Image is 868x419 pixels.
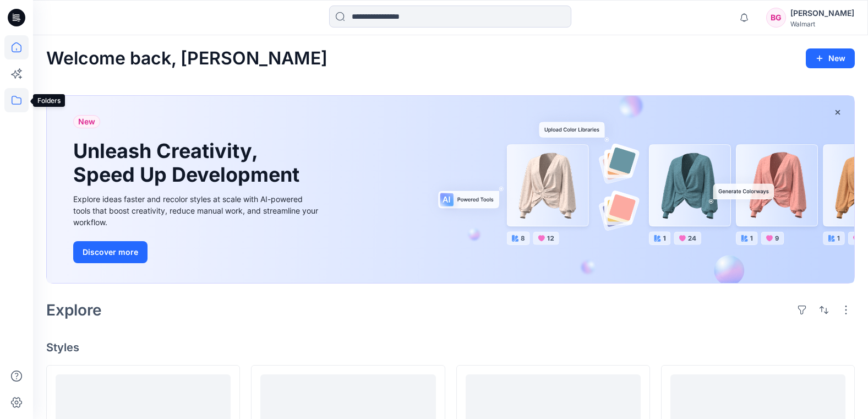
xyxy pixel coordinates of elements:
div: Explore ideas faster and recolor styles at scale with AI-powered tools that boost creativity, red... [73,193,321,228]
div: BG [766,8,786,28]
h2: Welcome back, [PERSON_NAME] [46,48,327,69]
button: Discover more [73,241,148,263]
h2: Explore [46,301,102,319]
h1: Unleash Creativity, Speed Up Development [73,139,304,187]
div: Walmart [790,20,854,28]
h4: Styles [46,341,855,354]
div: [PERSON_NAME] [790,7,854,20]
span: New [78,115,95,128]
button: New [806,48,855,68]
a: Discover more [73,241,321,263]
